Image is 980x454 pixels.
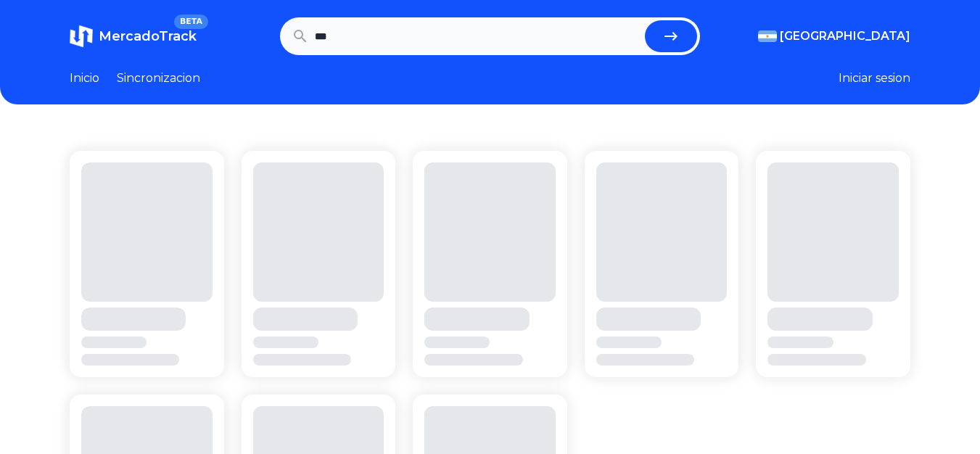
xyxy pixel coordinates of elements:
img: MercadoTrack [70,25,93,48]
a: MercadoTrackBETA [70,25,197,48]
img: Argentina [758,30,777,42]
a: Inicio [70,70,99,87]
button: [GEOGRAPHIC_DATA] [758,28,910,45]
button: Iniciar sesion [839,70,910,87]
a: Sincronizacion [117,70,200,87]
span: MercadoTrack [99,28,197,44]
span: [GEOGRAPHIC_DATA] [780,28,910,45]
span: BETA [174,15,208,29]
